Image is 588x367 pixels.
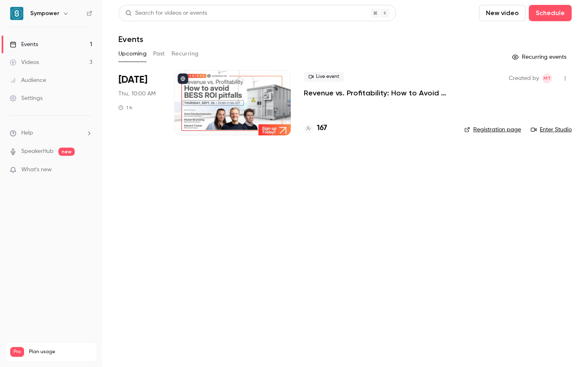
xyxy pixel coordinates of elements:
[171,47,199,60] button: Recurring
[531,126,572,134] a: Enter Studio
[58,148,75,156] span: new
[10,76,46,84] div: Audience
[21,166,52,174] span: What's new
[10,129,92,137] li: help-dropdown-opener
[118,90,156,98] span: Thu, 10:00 AM
[118,73,147,86] span: [DATE]
[304,88,451,98] a: Revenue vs. Profitability: How to Avoid [PERSON_NAME] ROI Pitfalls
[125,9,207,18] div: Search for videos or events
[543,73,551,83] span: MT
[21,147,53,156] a: SpeakerHub
[118,104,132,111] div: 1 h
[10,94,42,102] div: Settings
[10,347,24,357] span: Pro
[304,123,327,134] a: 167
[30,9,59,18] h6: Sympower
[479,5,526,21] button: New video
[82,166,92,174] iframe: Noticeable Trigger
[21,129,33,137] span: Help
[10,58,39,66] div: Videos
[304,72,344,82] span: Live event
[118,70,161,135] div: Sep 25 Thu, 10:00 AM (Europe/Amsterdam)
[317,123,327,134] h4: 167
[509,73,539,83] span: Created by
[29,349,92,355] span: Plan usage
[542,73,552,83] span: Manon Thomas
[10,40,38,49] div: Events
[464,126,521,134] a: Registration page
[508,51,572,64] button: Recurring events
[529,5,572,21] button: Schedule
[153,47,165,60] button: Past
[118,34,143,44] h1: Events
[10,7,23,20] img: Sympower
[118,47,147,60] button: Upcoming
